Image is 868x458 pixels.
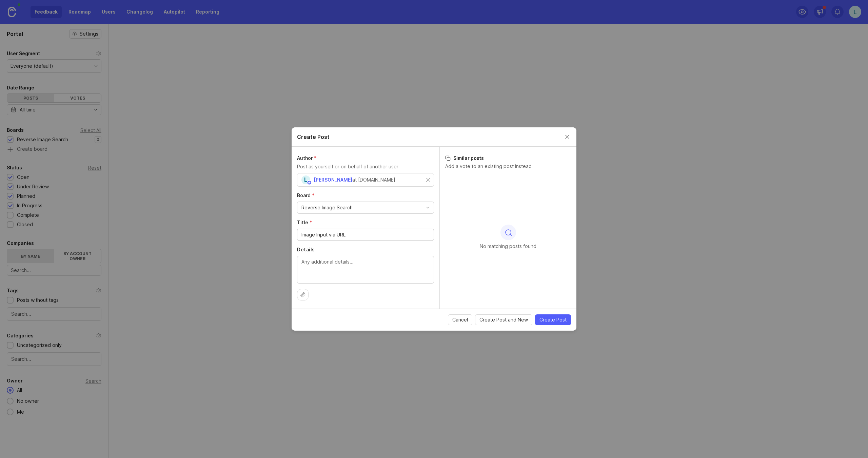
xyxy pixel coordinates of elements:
div: at [DOMAIN_NAME] [352,176,395,184]
img: member badge [307,180,312,185]
span: [PERSON_NAME] [314,177,352,183]
span: Title (required) [297,220,312,225]
div: Reverse Image Search [301,204,353,211]
span: Cancel [452,316,468,323]
iframe: Intercom live chat [845,435,861,451]
button: Create Post and New [475,314,532,325]
label: Details [297,246,434,253]
button: Cancel [448,314,472,325]
button: Close create post modal [564,133,571,141]
button: Create Post [535,314,571,325]
span: Create Post [539,316,567,323]
h2: Create Post [297,133,330,141]
h3: Similar posts [445,155,571,162]
p: No matching posts found [480,243,536,250]
span: Create Post and New [479,316,528,323]
p: Add a vote to an existing post instead [445,163,571,170]
span: Author (required) [297,155,317,161]
div: L [301,175,310,184]
p: Post as yourself or on behalf of another user [297,163,434,170]
span: Board (required) [297,192,315,198]
input: Short, descriptive title [301,231,430,238]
